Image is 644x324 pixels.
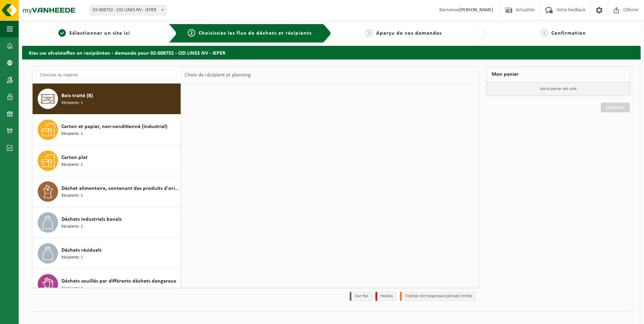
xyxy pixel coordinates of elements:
[350,292,372,301] li: Jour fixe
[61,154,88,162] span: Carton plat
[61,184,179,193] span: Déchet alimentaire, contenant des produits d'origine animale, non emballé, catégorie 3
[400,292,476,301] li: Tijdelijk niet toegestaan/période limitée
[551,31,586,36] span: Confirmation
[486,66,631,83] div: Mon panier
[69,31,130,36] span: Sélectionner un site ici
[90,5,166,15] span: 02-008752 - CID LINES NV - IEPER
[601,103,630,112] a: Continuer
[61,100,83,106] span: Récipients: 1
[188,29,195,37] span: 2
[459,7,493,13] strong: [PERSON_NAME]
[33,176,181,207] button: Déchet alimentaire, contenant des produits d'origine animale, non emballé, catégorie 3 Récipients: 1
[375,292,397,301] li: Holiday
[61,215,122,223] span: Déchets industriels banals
[33,269,181,300] button: Déchets souillés par différents déchets dangereux Récipients: 1
[61,223,83,230] span: Récipients: 1
[61,123,167,131] span: Carton et papier, non-conditionné (industriel)
[61,246,102,254] span: Déchets résiduels
[61,92,93,100] span: Bois traité (B)
[61,131,83,137] span: Récipients: 1
[25,29,163,37] a: 1Sélectionner un site ici
[33,145,181,176] button: Carton plat Récipients: 1
[61,162,83,168] span: Récipients: 1
[61,277,176,285] span: Déchets souillés par différents déchets dangereux
[33,207,181,238] button: Déchets industriels banals Récipients: 1
[33,238,181,269] button: Déchets résiduels Récipients: 1
[61,285,83,292] span: Récipients: 1
[61,193,83,199] span: Récipients: 1
[22,46,641,59] h2: Kies uw afvalstoffen en recipiënten - demande pour 02-008752 - CID LINES NV - IEPER
[486,83,630,95] p: Votre panier est vide
[365,29,373,37] span: 3
[33,84,181,114] button: Bois traité (B) Récipients: 1
[199,31,312,36] span: Choisissiez les flux de déchets et récipients
[33,114,181,145] button: Carton et papier, non-conditionné (industriel) Récipients: 1
[90,5,166,15] span: 02-008752 - CID LINES NV - IEPER
[36,70,178,80] input: Chercher du matériel
[61,254,83,261] span: Récipients: 1
[58,29,66,37] span: 1
[376,31,442,36] span: Aperçu de vos demandes
[540,29,548,37] span: 4
[181,67,254,84] div: Choix de récipient et planning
